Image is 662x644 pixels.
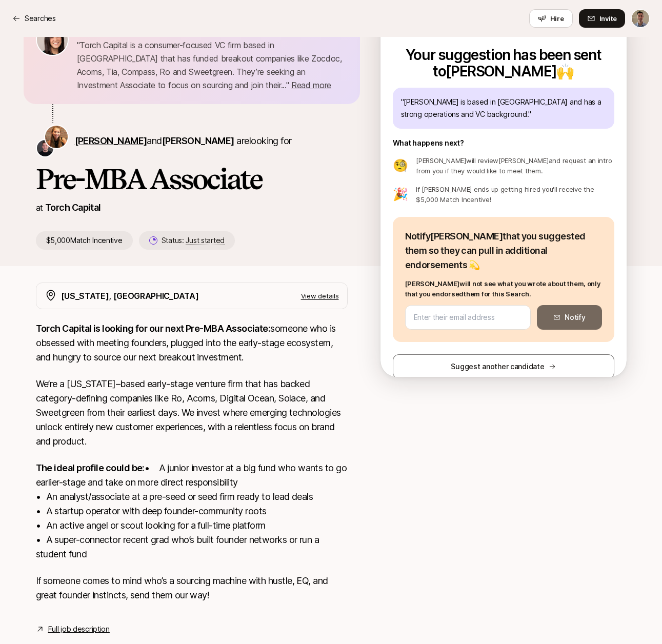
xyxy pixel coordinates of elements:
[550,13,564,24] span: Hire
[393,354,614,379] button: Suggest another candidate
[631,9,650,28] button: Ben Levinson
[36,574,348,602] p: If someone comes to mind who’s a sourcing machine with hustle, EQ, and great founder instincts, s...
[599,13,617,24] span: Invite
[45,202,101,213] a: Torch Capital
[393,43,614,79] p: Your suggestion has been sent to [PERSON_NAME] 🙌
[301,291,339,301] p: View details
[416,155,614,176] p: [PERSON_NAME] will review [PERSON_NAME] and request an intro from you if they would like to meet ...
[36,377,348,449] p: We’re a [US_STATE]–based early-stage venture firm that has backed category-defining companies lik...
[147,135,234,146] span: and
[291,80,331,90] span: Read more
[401,96,606,120] p: " [PERSON_NAME] is based in [GEOGRAPHIC_DATA] and has a strong operations and VC background. "
[405,229,602,272] p: Notify [PERSON_NAME] that you suggested them so they can pull in additional endorsements 💫
[579,9,625,28] button: Invite
[405,278,602,299] p: [PERSON_NAME] will not see what you wrote about them, only that you endorsed them for this Search.
[25,12,56,25] p: Searches
[37,140,53,156] img: Christopher Harper
[36,231,133,250] p: $5,000 Match Incentive
[162,234,225,247] p: Status:
[36,201,43,214] p: at
[162,135,234,146] span: [PERSON_NAME]
[77,38,348,92] p: " Torch Capital is a consumer-focused VC firm based in [GEOGRAPHIC_DATA] that has funded breakout...
[414,311,523,324] input: Enter their email address
[36,323,271,334] strong: Torch Capital is looking for our next Pre-MBA Associate:
[529,9,573,28] button: Hire
[75,135,147,146] span: [PERSON_NAME]
[36,164,348,194] h1: Pre-MBA Associate
[393,188,408,200] p: 🎉
[36,461,348,561] p: • A junior investor at a big fund who wants to go earlier-stage and take on more direct responsib...
[632,10,649,27] img: Ben Levinson
[45,126,68,148] img: Katie Reiner
[393,137,464,149] p: What happens next?
[36,462,145,473] strong: The ideal profile could be:
[61,289,199,303] p: [US_STATE], [GEOGRAPHIC_DATA]
[48,623,110,635] a: Full job description
[393,159,408,172] p: 🧐
[37,24,68,55] img: 71d7b91d_d7cb_43b4_a7ea_a9b2f2cc6e03.jpg
[416,184,614,205] p: If [PERSON_NAME] ends up getting hired you'll receive the $5,000 Match Incentive!
[186,236,225,245] span: Just started
[75,134,292,148] p: are looking for
[36,321,348,365] p: someone who is obsessed with meeting founders, plugged into the early-stage ecosystem, and hungry...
